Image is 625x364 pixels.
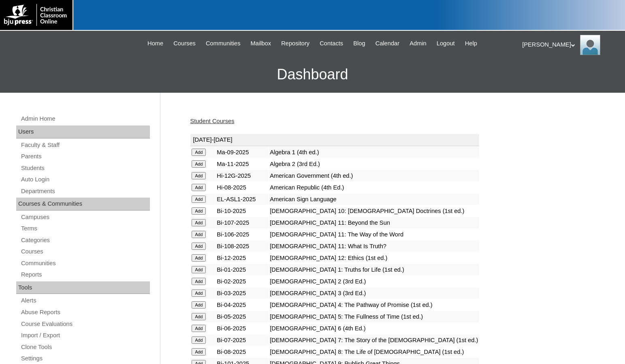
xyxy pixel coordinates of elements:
[215,287,268,299] td: Bi-03-2025
[192,254,206,262] input: Add
[192,313,206,320] input: Add
[4,4,68,26] img: logo-white.png
[20,186,150,196] a: Departments
[269,346,479,358] td: [DEMOGRAPHIC_DATA] 8: The Life of [DEMOGRAPHIC_DATA] (1st ed.)
[215,158,268,170] td: Ma-11-2025
[353,39,365,48] span: Blog
[147,39,163,48] span: Home
[215,323,268,334] td: Bi-06-2025
[192,172,206,179] input: Add
[20,140,150,150] a: Faculty & Staff
[192,243,206,250] input: Add
[192,160,206,168] input: Add
[215,252,268,264] td: Bi-12-2025
[580,35,600,55] img: Melanie Sevilla
[192,266,206,273] input: Add
[192,325,206,332] input: Add
[522,35,617,55] div: [PERSON_NAME]
[143,39,167,48] a: Home
[269,205,479,217] td: [DEMOGRAPHIC_DATA] 10: [DEMOGRAPHIC_DATA] Doctrines (1st ed.)
[320,39,343,48] span: Contacts
[192,207,206,215] input: Add
[20,270,150,280] a: Reports
[192,301,206,309] input: Add
[20,235,150,245] a: Categories
[215,194,268,205] td: EL-ASL1-2025
[20,319,150,329] a: Course Evaluations
[215,217,268,228] td: Bi-107-2025
[192,149,206,156] input: Add
[269,299,479,311] td: [DEMOGRAPHIC_DATA] 4: The Pathway of Promise (1st ed.)
[269,264,479,275] td: [DEMOGRAPHIC_DATA] 1: Truths for Life (1st ed.)
[202,39,245,48] a: Communities
[215,299,268,311] td: Bi-04-2025
[215,205,268,217] td: Bi-10-2025
[410,39,427,48] span: Admin
[269,170,479,181] td: American Government (4th ed.)
[269,182,479,193] td: American Republic (4th Ed.)
[215,147,268,158] td: Ma-09-2025
[173,39,196,48] span: Courses
[405,39,431,48] a: Admin
[20,163,150,173] a: Students
[269,287,479,299] td: [DEMOGRAPHIC_DATA] 3 (3rd Ed.)
[215,346,268,358] td: Bi-08-2025
[20,296,150,306] a: Alerts
[20,353,150,364] a: Settings
[269,147,479,158] td: Algebra 1 (4th ed.)
[269,158,479,170] td: Algebra 2 (3rd Ed.)
[269,252,479,264] td: [DEMOGRAPHIC_DATA] 12: Ethics (1st ed.)
[461,39,481,48] a: Help
[269,194,479,205] td: American Sign Language
[20,224,150,234] a: Terms
[269,334,479,346] td: [DEMOGRAPHIC_DATA] 7: The Story of the [DEMOGRAPHIC_DATA] (1st ed.)
[20,212,150,222] a: Campuses
[251,39,271,48] span: Mailbox
[16,126,150,138] div: Users
[269,217,479,228] td: [DEMOGRAPHIC_DATA] 11: Beyond the Sun
[169,39,200,48] a: Courses
[247,39,275,48] a: Mailbox
[192,336,206,344] input: Add
[371,39,403,48] a: Calendar
[375,39,399,48] span: Calendar
[433,39,459,48] a: Logout
[206,39,241,48] span: Communities
[215,229,268,240] td: Bi-106-2025
[349,39,369,48] a: Blog
[215,170,268,181] td: Hi-12G-2025
[269,311,479,322] td: [DEMOGRAPHIC_DATA] 5: The Fullness of Time (1st ed.)
[269,241,479,252] td: [DEMOGRAPHIC_DATA] 11: What Is Truth?
[192,196,206,203] input: Add
[465,39,477,48] span: Help
[16,281,150,294] div: Tools
[190,118,234,124] a: Student Courses
[20,247,150,257] a: Courses
[20,307,150,317] a: Abuse Reports
[269,323,479,334] td: [DEMOGRAPHIC_DATA] 6 (4th Ed.)
[20,330,150,341] a: Import / Export
[281,39,309,48] span: Repository
[20,342,150,352] a: Clone Tools
[4,56,621,93] h3: Dashboard
[192,231,206,238] input: Add
[20,151,150,162] a: Parents
[20,175,150,185] a: Auto Login
[215,182,268,193] td: Hi-08-2025
[269,229,479,240] td: [DEMOGRAPHIC_DATA] 11: The Way of the Word
[215,334,268,346] td: Bi-07-2025
[215,264,268,275] td: Bi-01-2025
[215,276,268,287] td: Bi-02-2025
[192,289,206,297] input: Add
[215,311,268,322] td: Bi-05-2025
[215,241,268,252] td: Bi-108-2025
[20,114,150,124] a: Admin Home
[269,276,479,287] td: [DEMOGRAPHIC_DATA] 2 (3rd Ed.)
[192,219,206,226] input: Add
[190,134,479,146] td: [DATE]-[DATE]
[437,39,455,48] span: Logout
[192,184,206,191] input: Add
[192,278,206,285] input: Add
[277,39,314,48] a: Repository
[16,198,150,211] div: Courses & Communities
